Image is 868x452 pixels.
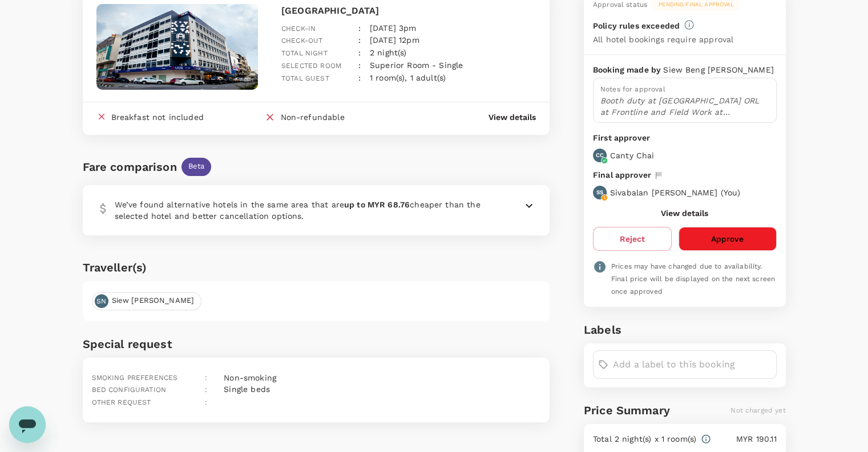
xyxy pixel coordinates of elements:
span: : [205,398,207,406]
span: Beta [181,161,212,172]
p: [DATE] 12pm [370,34,419,46]
span: Pending final approval [652,1,741,9]
p: [GEOGRAPHIC_DATA] [281,4,536,18]
p: We’ve found alternative hotels in the same area that are cheaper than the selected hotel and bett... [115,199,495,222]
p: MYR 190.11 [711,433,776,445]
div: Non-refundable [280,111,344,126]
p: Booking made by [593,64,663,75]
span: Check-out [281,37,322,45]
div: : [349,63,361,85]
h6: Special request [83,335,550,353]
p: Policy rules exceeded [593,20,680,31]
p: 1 room(s), 1 adult(s) [370,72,446,83]
span: Notes for approval [600,85,665,93]
p: [DATE] 3pm [370,22,417,34]
p: First approver [593,132,777,144]
button: Approve [679,227,776,251]
p: 2 night(s) [370,47,407,58]
h6: Traveller(s) [83,258,550,277]
img: hotel [96,4,259,90]
span: : [205,386,207,394]
p: SS [596,189,603,197]
div: Single beds [219,379,270,396]
span: Other request [92,398,151,406]
span: Check-in [281,25,316,33]
div: : [349,50,361,72]
p: CC [596,151,604,159]
p: All hotel bookings require approval [593,34,733,45]
span: Bed configuration [92,386,167,394]
h6: Price Summary [584,401,670,419]
span: Smoking preferences [92,374,178,382]
b: up to MYR 68.76 [344,200,410,209]
input: Add a label to this booking [613,355,772,374]
p: Siew Beng [PERSON_NAME] [663,64,773,75]
span: Not charged yet [730,406,785,414]
div: : [349,38,361,59]
span: Total night [281,49,328,57]
span: Prices may have changed due to availability. Final price will be displayed on the next screen onc... [611,262,775,295]
div: Fare comparison [83,158,177,176]
span: : [205,374,207,382]
span: Selected room [281,62,341,70]
div: SN [95,294,108,308]
p: Canty Chai [610,150,655,161]
button: Reject [593,227,672,251]
p: Sivabalan [PERSON_NAME] ( You ) [610,187,740,198]
button: View details [488,111,536,123]
p: Booth duty at [GEOGRAPHIC_DATA] ORL at Frontline and Field Work at [GEOGRAPHIC_DATA] ([DATE]-[DATE]) [600,95,769,118]
p: Final approver [593,169,651,181]
div: : [349,25,361,47]
h6: Labels [584,321,786,339]
span: Siew [PERSON_NAME] [105,295,201,306]
span: Total guest [281,74,329,82]
iframe: Button to launch messaging window [9,406,46,443]
div: Non-smoking [219,367,276,383]
div: Breakfast not included [111,111,204,123]
button: View details [661,209,708,218]
p: Superior Room - Single [370,59,463,71]
p: Total 2 night(s) x 1 room(s) [593,433,696,445]
div: : [349,13,361,35]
